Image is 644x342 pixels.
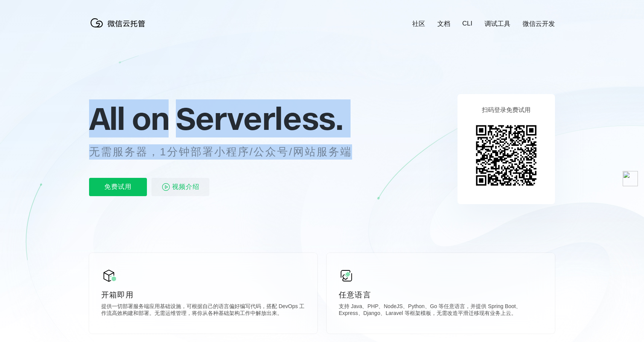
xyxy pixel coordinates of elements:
a: 文档 [437,19,450,28]
p: 扫码登录免费试用 [482,106,531,114]
p: 提供一切部署服务端应用基础设施，可根据自己的语言偏好编写代码，搭配 DevOps 工作流高效构建和部署。无需运维管理，将你从各种基础架构工作中解放出来。 [101,303,305,318]
a: CLI [462,20,472,27]
p: 免费试用 [89,178,147,196]
span: Serverless. [176,99,343,137]
a: 社区 [412,19,425,28]
a: 微信云托管 [89,25,150,32]
img: video_play.svg [161,182,171,192]
img: 微信云托管 [89,15,150,30]
p: 无需服务器，1分钟部署小程序/公众号/网站服务端 [89,144,366,160]
a: 微信云开发 [523,19,555,28]
span: All on [89,99,169,137]
p: 支持 Java、PHP、NodeJS、Python、Go 等任意语言，并提供 Spring Boot、Express、Django、Laravel 等框架模板，无需改造平滑迁移现有业务上云。 [339,303,543,318]
p: 任意语言 [339,289,543,300]
a: 调试工具 [485,19,510,28]
span: 视频介绍 [172,178,199,196]
p: 开箱即用 [101,289,305,300]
